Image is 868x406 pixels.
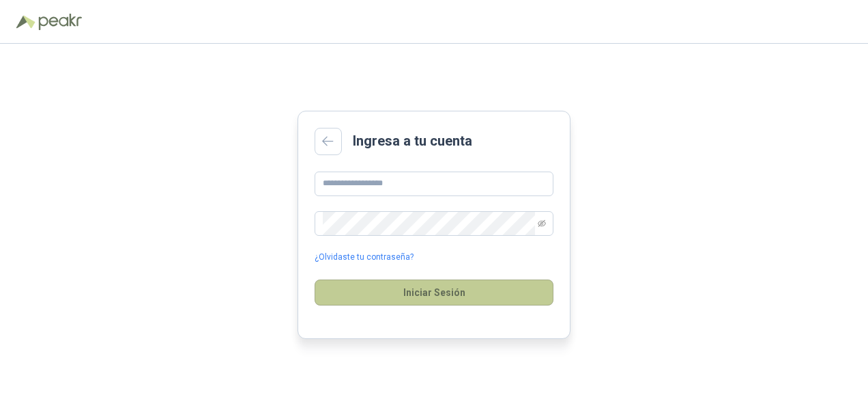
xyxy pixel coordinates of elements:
img: Peakr [38,14,82,30]
h2: Ingresa a tu cuenta [353,131,472,152]
button: Iniciar Sesión [315,280,553,306]
span: eye-invisible [538,219,546,228]
img: Logo [16,15,35,29]
a: ¿Olvidaste tu contraseña? [315,251,414,264]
